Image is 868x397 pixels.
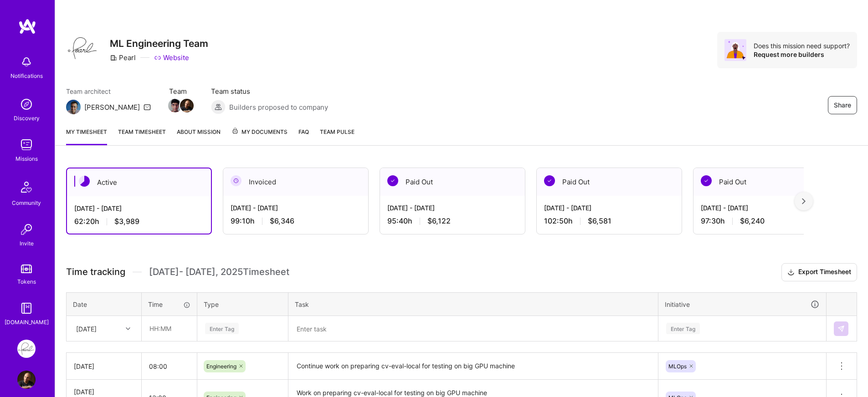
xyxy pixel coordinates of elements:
[168,99,182,112] img: Team Member Avatar
[21,265,32,273] img: tokens
[15,154,38,163] div: Missions
[144,103,151,111] i: icon Mail
[5,317,49,327] div: [DOMAIN_NAME]
[754,50,850,59] div: Request more builders
[17,95,36,113] img: discovery
[180,99,194,112] img: Team Member Avatar
[17,220,36,239] img: Invite
[17,53,36,71] img: bell
[387,203,518,213] div: [DATE] - [DATE]
[74,204,204,213] div: [DATE] - [DATE]
[544,203,674,213] div: [DATE] - [DATE]
[231,127,288,137] span: My Documents
[834,101,851,110] span: Share
[298,127,309,145] a: FAQ
[781,263,857,281] button: Export Timesheet
[666,321,700,336] div: Enter Tag
[320,127,354,145] a: Team Pulse
[724,39,746,61] img: Avatar
[231,216,361,226] div: 99:10 h
[211,87,328,96] span: Team status
[229,102,328,112] span: Builders proposed to company
[66,32,99,65] img: Company Logo
[20,239,34,248] div: Invite
[289,354,657,379] textarea: Continue work on preparing cv-eval-local for testing on big GPU machine
[10,71,43,81] div: Notifications
[802,198,806,204] img: right
[231,175,241,186] img: Invoiced
[76,324,97,333] div: [DATE]
[206,363,236,370] span: Engineering
[74,361,134,371] div: [DATE]
[110,53,136,62] div: Pearl
[288,292,658,316] th: Task
[380,168,525,196] div: Paid Out
[15,371,38,389] a: User Avatar
[701,175,712,186] img: Paid Out
[17,136,36,154] img: teamwork
[17,299,36,317] img: guide book
[701,216,831,226] div: 97:30 h
[177,127,221,145] a: About Mission
[544,216,674,226] div: 102:50 h
[169,87,193,96] span: Team
[544,175,555,186] img: Paid Out
[17,340,36,358] img: Pearl: ML Engineering Team
[537,168,682,196] div: Paid Out
[665,299,820,310] div: Initiative
[66,266,125,278] span: Time tracking
[67,168,211,196] div: Active
[701,203,831,213] div: [DATE] - [DATE]
[693,168,838,196] div: Paid Out
[668,363,687,370] span: MLOps
[181,98,193,113] a: Team Member Avatar
[114,217,139,226] span: $3,989
[320,128,354,135] span: Team Pulse
[223,168,368,196] div: Invoiced
[837,325,845,332] img: Submit
[84,102,140,112] div: [PERSON_NAME]
[142,316,196,341] input: HH:MM
[110,38,208,49] h3: ML Engineering Team
[231,127,288,145] a: My Documents
[15,340,38,358] a: Pearl: ML Engineering Team
[588,216,611,226] span: $6,581
[387,216,518,226] div: 95:40 h
[79,176,90,187] img: Active
[231,203,361,213] div: [DATE] - [DATE]
[270,216,294,226] span: $6,346
[110,54,117,61] i: icon CompanyGray
[66,127,107,145] a: My timesheet
[126,326,130,331] i: icon Chevron
[387,175,398,186] img: Paid Out
[148,300,190,309] div: Time
[15,176,37,198] img: Community
[66,100,81,114] img: Team Architect
[197,292,288,316] th: Type
[828,96,857,114] button: Share
[787,268,795,277] i: icon Download
[67,292,142,316] th: Date
[740,216,765,226] span: $6,240
[149,266,289,278] span: [DATE] - [DATE] , 2025 Timesheet
[169,98,181,113] a: Team Member Avatar
[74,217,204,226] div: 62:20 h
[66,87,151,96] span: Team architect
[14,113,40,123] div: Discovery
[12,198,41,208] div: Community
[754,41,850,50] div: Does this mission need support?
[211,100,226,114] img: Builders proposed to company
[205,321,239,336] div: Enter Tag
[18,18,36,35] img: logo
[17,277,36,286] div: Tokens
[154,53,189,62] a: Website
[118,127,166,145] a: Team timesheet
[74,387,134,397] div: [DATE]
[427,216,451,226] span: $6,122
[17,371,36,389] img: User Avatar
[142,354,197,378] input: HH:MM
